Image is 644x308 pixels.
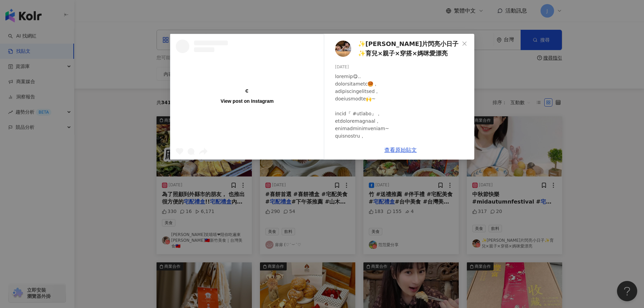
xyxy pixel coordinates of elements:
a: View post on Instagram [170,34,324,159]
button: Close [458,37,471,50]
span: close [462,41,467,46]
span: ✨[PERSON_NAME]片閃亮小日子✨育兒×親子×穿搭×媽咪愛漂亮 [358,39,459,58]
a: 查看原始貼文 [384,147,417,153]
div: View post on Instagram [220,98,273,104]
a: KOL Avatar✨[PERSON_NAME]片閃亮小日子✨育兒×親子×穿搭×媽咪愛漂亮 [335,39,459,58]
img: KOL Avatar [335,41,351,57]
div: [DATE] [335,64,469,70]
